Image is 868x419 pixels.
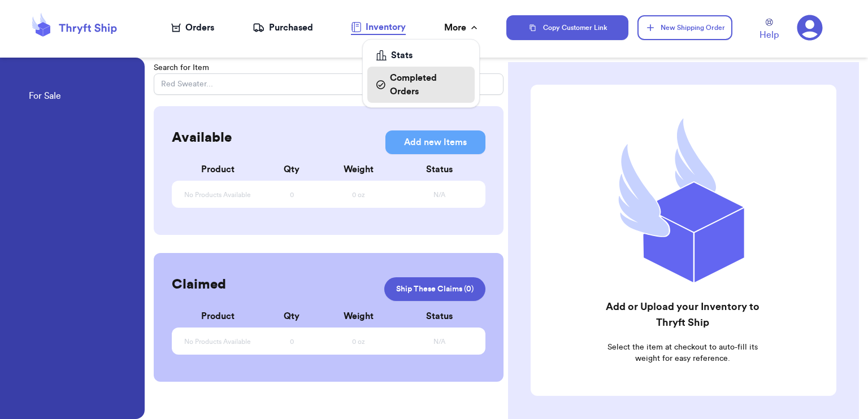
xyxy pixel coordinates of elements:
[376,49,466,62] div: Stats
[172,129,232,147] h2: Available
[506,15,628,40] button: Copy Customer Link
[352,191,365,199] span: 0 oz
[351,20,406,34] div: Inventory
[385,130,485,154] button: Add new Items
[402,163,476,176] div: Status
[184,338,251,346] span: No Products Available
[351,20,406,35] a: Inventory
[759,28,779,42] span: Help
[181,309,255,323] div: Product
[154,73,504,95] input: Red Sweater...
[433,191,445,199] span: N/A
[597,342,768,364] p: Select the item at checkout to auto-fill its weight for easy reference.
[315,309,403,323] div: Weight
[402,309,476,323] div: Status
[290,338,294,346] span: 0
[154,62,504,73] p: Search for Item
[759,19,779,42] a: Help
[290,191,294,199] span: 0
[367,67,475,103] a: Completed Orders
[597,299,768,330] h2: Add or Upload your Inventory to Thryft Ship
[181,163,255,176] div: Product
[171,21,214,34] a: Orders
[367,44,475,67] a: Stats
[352,338,365,346] span: 0 oz
[384,277,485,301] a: Ship These Claims (0)
[444,21,480,34] div: More
[433,338,445,346] span: N/A
[255,309,329,323] div: Qty
[172,276,226,294] h2: Claimed
[637,15,732,40] button: New Shipping Order
[315,163,403,176] div: Weight
[253,21,313,34] a: Purchased
[255,163,329,176] div: Qty
[376,71,466,98] div: Completed Orders
[184,191,251,199] span: No Products Available
[29,89,61,105] a: For Sale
